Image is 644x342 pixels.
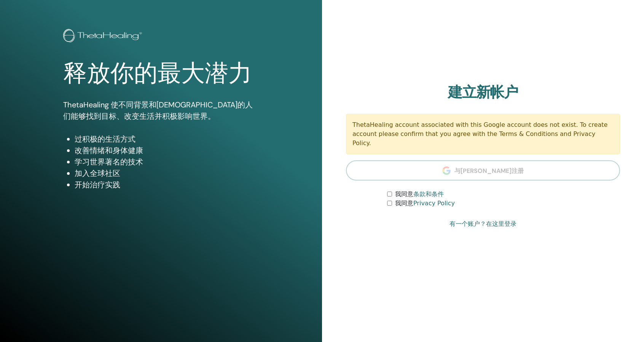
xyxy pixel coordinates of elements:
[75,168,259,179] li: 加入全球社区
[395,190,444,199] label: 我同意
[395,199,455,208] label: 我同意
[413,190,444,198] a: 条款和条件
[450,219,516,229] a: 有一个账户？在这里登录
[413,200,455,207] a: Privacy Policy
[63,99,259,122] p: ThetaHealing 使不同背景和[DEMOGRAPHIC_DATA]的人们能够找到目标、改变生活并积极影响世界。
[346,114,620,154] div: ThetaHealing account associated with this Google account does not exist. To create account please...
[75,133,259,145] li: 过积极的生活方式
[346,84,620,101] h2: 建立新帐户
[75,179,259,190] li: 开始治疗实践
[63,59,259,88] h1: 释放你的最大潜力
[75,156,259,168] li: 学习世界著名的技术
[75,145,259,156] li: 改善情绪和身体健康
